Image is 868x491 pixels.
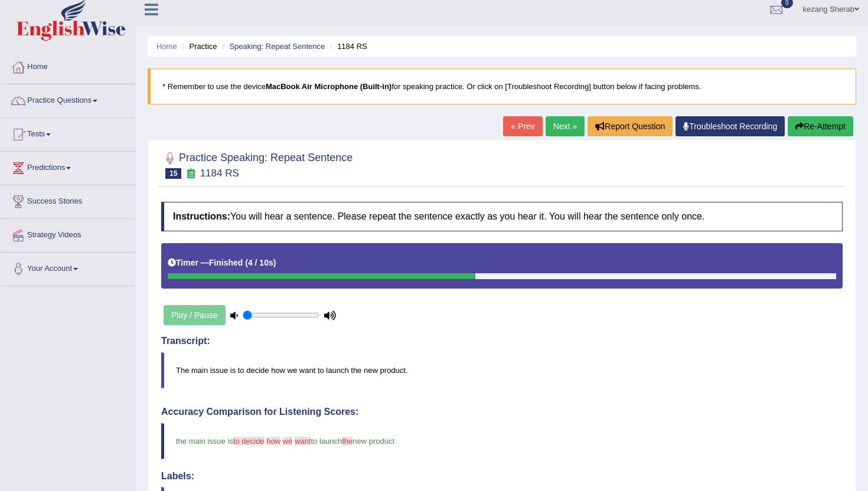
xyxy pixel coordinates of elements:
h4: You will hear a sentence. Please repeat the sentence exactly as you hear it. You will hear the se... [161,202,843,231]
b: Finished [209,258,243,267]
span: the [342,437,353,446]
span: to decide [233,437,265,446]
a: Your Account [1,253,135,282]
a: Success Stories [1,185,135,215]
h5: Timer — [168,258,276,267]
small: 1184 RS [200,168,239,179]
button: Report Question [588,116,673,136]
b: Instructions: [173,211,230,221]
a: Predictions [1,152,135,181]
blockquote: * Remember to use the device for speaking practice. Or click on [Troubleshoot Recording] button b... [148,68,856,104]
li: Practice [179,41,217,52]
span: want [295,437,311,446]
span: how [266,437,280,446]
a: Next » [546,116,585,136]
small: Exam occurring question [184,168,197,179]
span: the main issue is [176,437,233,446]
b: MacBook Air Microphone (Built-in) [266,82,391,91]
a: Home [1,51,135,80]
b: 4 / 10s [248,258,273,267]
button: Re-Attempt [788,116,853,136]
a: Speaking: Repeat Sentence [229,42,325,51]
a: Tests [1,118,135,148]
a: « Prev [503,116,542,136]
span: new product [353,437,394,446]
h4: Labels: [161,471,843,482]
span: to launch [311,437,342,446]
h4: Accuracy Comparison for Listening Scores: [161,407,843,417]
b: ( [245,258,248,267]
span: 15 [165,168,181,179]
a: Practice Questions [1,84,135,114]
blockquote: The main issue is to decide how we want to launch the new product. [161,352,843,388]
h4: Transcript: [161,336,843,346]
a: Troubleshoot Recording [676,116,785,136]
li: 1184 RS [327,41,367,52]
span: we [283,437,293,446]
b: ) [273,258,276,267]
a: Strategy Videos [1,219,135,248]
h2: Practice Speaking: Repeat Sentence [161,149,353,179]
a: Home [156,42,177,51]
